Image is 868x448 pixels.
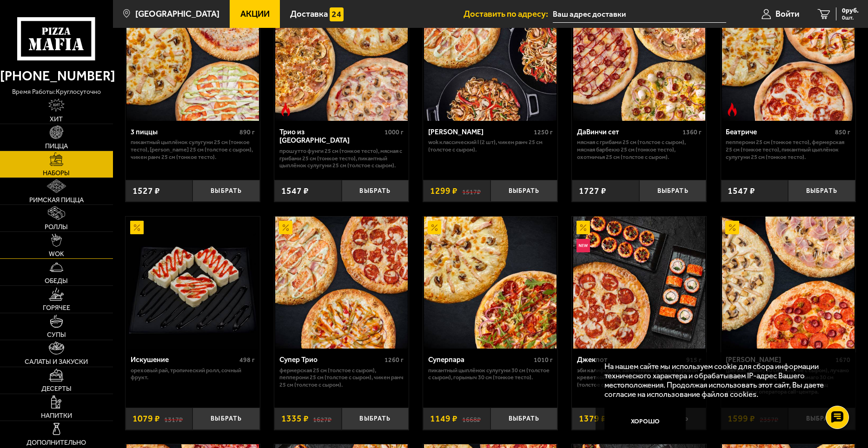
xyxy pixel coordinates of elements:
span: 1079 ₽ [133,414,160,423]
img: Острое блюдо [279,103,292,116]
s: 1668 ₽ [462,414,481,423]
p: Эби Калифорния, Запечённый ролл с тигровой креветкой и пармезаном, Пепперони 25 см (толстое с сыр... [577,367,702,389]
img: Новинка [576,239,590,252]
span: Напитки [41,412,72,419]
button: Выбрать [192,408,260,430]
span: Наборы [43,170,70,176]
div: Суперпара [428,356,531,364]
span: Дополнительно [27,439,86,446]
span: 1299 ₽ [430,186,457,195]
span: 1360 г [682,128,702,136]
p: Wok классический L (2 шт), Чикен Ранч 25 см (толстое с сыром). [428,138,553,153]
s: 1627 ₽ [313,414,331,423]
div: [PERSON_NAME] [428,128,531,137]
span: 1379 ₽ [579,414,606,423]
span: 0 шт. [842,15,859,20]
div: 3 пиццы [131,128,238,137]
img: Хет Трик [722,217,855,349]
img: Акционный [428,221,441,234]
span: 1727 ₽ [579,186,606,195]
p: Прошутто Фунги 25 см (тонкое тесто), Мясная с грибами 25 см (тонкое тесто), Пикантный цыплёнок су... [279,147,404,169]
input: Ваш адрес доставки [553,6,726,23]
span: Супы [47,331,66,338]
p: Фермерская 25 см (толстое с сыром), Пепперони 25 см (толстое с сыром), Чикен Ранч 25 см (толстое ... [279,367,404,389]
span: Доставка [290,10,328,19]
span: 1527 ₽ [133,186,160,195]
div: Супер Трио [279,356,383,364]
button: Выбрать [490,180,558,202]
span: Салаты и закуски [25,358,88,365]
span: 1010 г [534,356,553,364]
span: Роллы [45,224,68,230]
span: Пицца [45,143,68,149]
s: 1317 ₽ [164,414,183,423]
button: Выбрать [342,408,409,430]
p: Пепперони 25 см (тонкое тесто), Фермерская 25 см (тонкое тесто), Пикантный цыплёнок сулугуни 25 с... [726,138,850,160]
img: 15daf4d41897b9f0e9f617042186c801.svg [330,7,343,21]
span: Обеды [45,277,68,284]
button: Хорошо [604,408,686,435]
span: Доставить по адресу: [464,10,553,19]
span: 1000 г [384,128,404,136]
span: 850 г [835,128,850,136]
span: Хит [50,116,63,122]
a: АкционныйНовинкаДжекпот [572,217,706,349]
span: 1547 ₽ [281,186,309,195]
img: Супер Трио [275,217,408,349]
img: Акционный [279,221,292,234]
div: Искушение [131,356,238,364]
a: АкционныйСупер Трио [274,217,409,349]
div: Джекпот [577,356,684,364]
button: Выбрать [639,180,707,202]
div: ДаВинчи сет [577,128,680,137]
a: АкционныйСуперпара [423,217,557,349]
span: Римская пицца [29,197,84,203]
span: 0 руб. [842,7,859,14]
span: WOK [49,250,64,257]
span: 1260 г [384,356,404,364]
a: АкционныйИскушение [126,217,260,349]
span: 1547 ₽ [728,186,755,195]
span: Акции [240,10,270,19]
p: Ореховый рай, Тропический ролл, Сочный фрукт. [131,367,255,381]
img: Акционный [725,221,739,234]
span: 1335 ₽ [281,414,309,423]
p: Мясная с грибами 25 см (толстое с сыром), Мясная Барбекю 25 см (тонкое тесто), Охотничья 25 см (т... [577,138,702,160]
span: Войти [775,10,799,19]
span: 1149 ₽ [430,414,457,423]
img: Острое блюдо [725,103,739,116]
div: Беатриче [726,128,833,137]
a: АкционныйХет Трик [721,217,855,349]
button: Выбрать [342,180,409,202]
button: Выбрать [192,180,260,202]
span: 890 г [239,128,255,136]
img: Джекпот [573,217,706,349]
img: Суперпара [424,217,557,349]
img: Акционный [576,221,590,234]
button: Выбрать [788,180,855,202]
span: Горячее [43,304,70,311]
img: Искушение [126,217,259,349]
div: Трио из [GEOGRAPHIC_DATA] [279,128,383,145]
span: [GEOGRAPHIC_DATA] [135,10,219,19]
span: 498 г [239,356,255,364]
p: Пикантный цыплёнок сулугуни 30 см (толстое с сыром), Горыныч 30 см (тонкое тесто). [428,367,553,381]
button: Выбрать [490,408,558,430]
span: 1250 г [534,128,553,136]
img: Акционный [130,221,144,234]
s: 1517 ₽ [462,186,481,195]
span: Десерты [41,385,72,392]
p: Пикантный цыплёнок сулугуни 25 см (тонкое тесто), [PERSON_NAME] 25 см (толстое с сыром), Чикен Ра... [131,138,255,160]
p: На нашем сайте мы используем cookie для сбора информации технического характера и обрабатываем IP... [604,362,841,399]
